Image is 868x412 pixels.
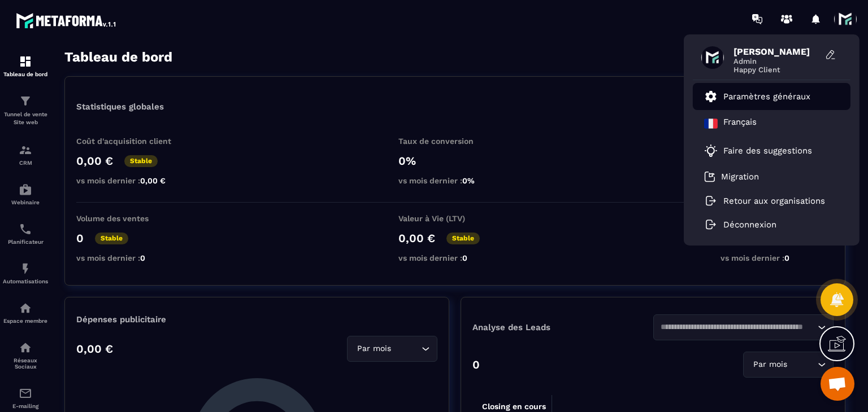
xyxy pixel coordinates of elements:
p: vs mois dernier : [76,253,189,262]
p: Statistiques globales [76,102,164,112]
p: Espace membre [3,318,48,324]
p: Tableau de bord [3,71,48,77]
a: automationsautomationsWebinaire [3,174,48,214]
a: automationsautomationsAutomatisations [3,253,48,293]
span: Admin [734,57,818,65]
p: Faire des suggestions [723,146,812,156]
div: Search for option [653,314,834,340]
input: Search for option [661,321,815,334]
a: automationsautomationsEspace membre [3,293,48,332]
p: Volume des ventes [76,214,189,223]
img: scheduler [19,222,32,236]
span: Par mois [750,358,789,371]
p: Valeur à Vie (LTV) [398,214,511,223]
p: Coût d'acquisition client [76,137,189,146]
a: schedulerschedulerPlanificateur [3,214,48,253]
a: Retour aux organisations [704,196,825,206]
img: social-network [19,341,32,354]
span: 0 [140,253,145,262]
p: 0 [472,358,480,371]
tspan: Closing en cours [482,402,546,411]
p: Planificateur [3,239,48,245]
p: Réseaux Sociaux [3,357,48,370]
img: email [19,387,32,400]
p: 0,00 € [398,231,435,245]
img: automations [19,183,32,196]
p: 0,00 € [76,154,113,168]
p: vs mois dernier : [398,253,511,262]
p: Tunnel de vente Site web [3,111,48,126]
p: Stable [124,155,158,167]
img: automations [19,262,32,275]
p: Stable [446,233,480,244]
span: 0 [784,253,789,262]
p: vs mois dernier : [721,253,834,262]
p: Migration [721,172,759,182]
p: Français [723,117,757,130]
h3: Tableau de bord [64,49,172,65]
p: CRM [3,160,48,166]
img: formation [19,55,32,68]
span: 0,00 € [140,176,166,185]
a: Ouvrir le chat [821,367,854,401]
span: 0 [462,253,467,262]
p: Déconnexion [723,220,776,230]
p: Paramètres généraux [723,91,810,102]
p: E-mailing [3,403,48,409]
div: Search for option [743,352,834,378]
input: Search for option [393,343,419,355]
p: Dépenses publicitaire [76,314,437,325]
img: formation [19,143,32,157]
a: formationformationCRM [3,135,48,174]
p: 0 [76,231,84,245]
span: Par mois [354,343,393,355]
p: vs mois dernier : [76,176,189,185]
p: Automatisations [3,278,48,284]
a: Faire des suggestions [704,144,825,157]
input: Search for option [789,358,815,371]
img: logo [16,10,118,30]
span: Happy Client [734,65,818,74]
p: Retour aux organisations [723,196,825,206]
p: vs mois dernier : [398,176,511,185]
img: automations [19,301,32,315]
p: 0% [398,154,511,168]
p: Analyse des Leads [472,322,653,332]
a: social-networksocial-networkRéseaux Sociaux [3,332,48,378]
span: 0% [462,176,475,185]
p: 0,00 € [76,342,113,356]
span: [PERSON_NAME] [734,46,818,57]
a: formationformationTableau de bord [3,46,48,86]
p: Stable [95,233,128,244]
img: formation [19,94,32,108]
a: formationformationTunnel de vente Site web [3,86,48,135]
a: Paramètres généraux [704,90,810,103]
p: Taux de conversion [398,137,511,146]
div: Search for option [347,336,437,362]
a: Migration [704,171,759,182]
p: Webinaire [3,199,48,205]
